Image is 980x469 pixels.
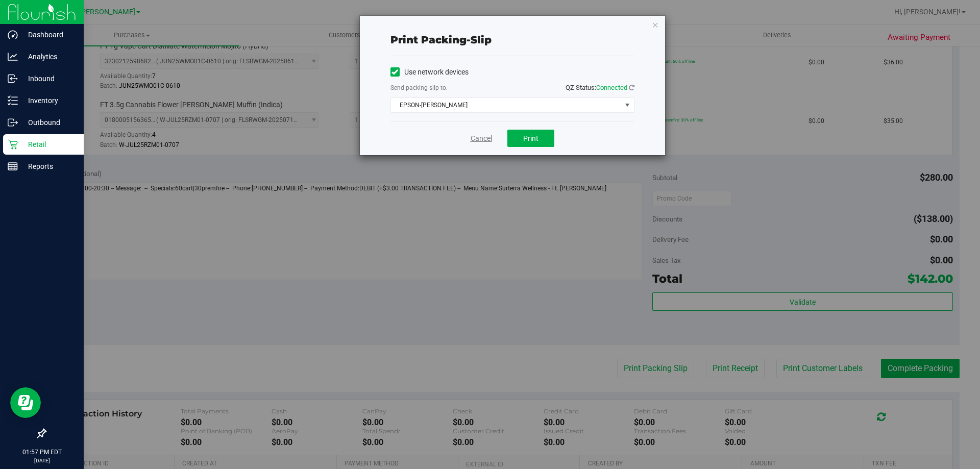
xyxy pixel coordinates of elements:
inline-svg: Retail [8,139,18,150]
span: Connected [596,84,627,91]
p: [DATE] [5,457,79,464]
inline-svg: Inbound [8,73,18,84]
iframe: Resource center [10,387,41,418]
span: select [621,98,633,112]
span: Print [523,134,538,142]
p: Inventory [18,94,79,107]
p: Outbound [18,116,79,129]
inline-svg: Outbound [8,117,18,128]
label: Send packing-slip to: [390,83,448,92]
a: Cancel [471,133,492,144]
p: Reports [18,160,79,172]
inline-svg: Dashboard [8,30,18,40]
button: Print [507,130,554,147]
p: 01:57 PM EDT [5,448,79,457]
inline-svg: Inventory [8,95,18,106]
span: Print packing-slip [390,34,492,46]
p: Dashboard [18,29,79,41]
p: Inbound [18,72,79,85]
p: Analytics [18,51,79,63]
span: QZ Status: [566,84,634,91]
inline-svg: Analytics [8,52,18,62]
p: Retail [18,138,79,151]
label: Use network devices [390,67,469,78]
inline-svg: Reports [8,161,18,171]
span: EPSON-[PERSON_NAME] [391,98,621,112]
